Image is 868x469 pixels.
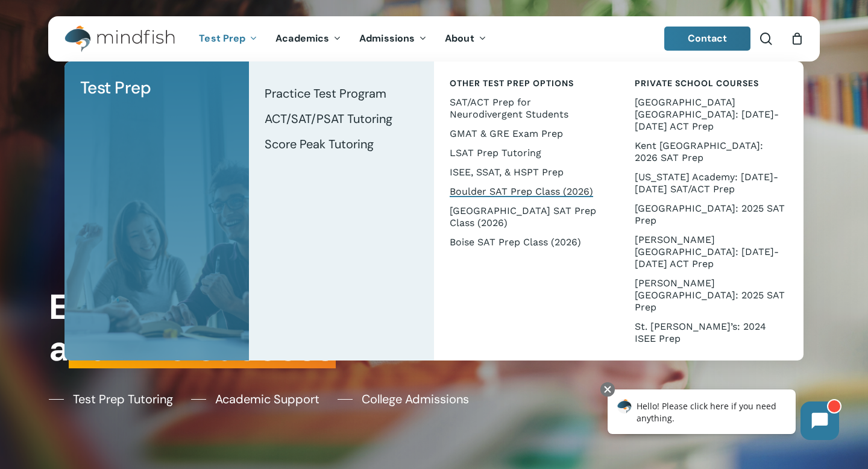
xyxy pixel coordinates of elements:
[790,32,804,45] a: Cart
[446,163,607,182] a: ISEE, SSAT, & HSPT Prep
[635,96,779,132] span: [GEOGRAPHIC_DATA] [GEOGRAPHIC_DATA]: [DATE]-[DATE] ACT Prep
[631,74,792,93] a: Private School Courses
[190,34,266,44] a: Test Prep
[631,230,792,274] a: [PERSON_NAME][GEOGRAPHIC_DATA]: [DATE]-[DATE] ACT Prep
[450,96,568,120] span: SAT/ACT Prep for Neurodivergent Students
[446,74,607,93] a: Other Test Prep Options
[261,106,422,131] a: ACT/SAT/PSAT Tutoring
[635,321,766,344] span: St. [PERSON_NAME]’s: 2024 ISEE Prep
[631,136,792,168] a: Kent [GEOGRAPHIC_DATA]: 2026 SAT Prep
[436,34,495,44] a: About
[69,326,336,371] em: Path to Success
[688,32,728,45] span: Contact
[446,201,607,233] a: [GEOGRAPHIC_DATA] SAT Prep Class (2026)
[265,136,374,152] span: Score Peak Tutoring
[631,93,792,136] a: [GEOGRAPHIC_DATA] [GEOGRAPHIC_DATA]: [DATE]-[DATE] ACT Prep
[77,74,237,102] a: Test Prep
[191,390,319,408] a: Academic Support
[266,34,350,44] a: Academics
[631,199,792,230] a: [GEOGRAPHIC_DATA]: 2025 SAT Prep
[635,234,779,269] span: [PERSON_NAME][GEOGRAPHIC_DATA]: [DATE]-[DATE] ACT Prep
[190,16,495,61] nav: Main Menu
[664,27,751,51] a: Contact
[631,317,792,348] a: St. [PERSON_NAME]’s: 2024 ISEE Prep
[450,166,564,178] span: ISEE, SSAT, & HSPT Prep
[338,390,469,408] a: College Admissions
[215,390,319,408] span: Academic Support
[450,186,593,197] span: Boulder SAT Prep Class (2026)
[450,236,581,248] span: Boise SAT Prep Class (2026)
[450,147,541,159] span: LSAT Prep Tutoring
[595,380,851,452] iframe: Chatbot
[362,390,469,408] span: College Admissions
[275,32,329,45] span: Academics
[635,171,778,195] span: [US_STATE] Academy: [DATE]-[DATE] SAT/ACT Prep
[265,86,386,101] span: Practice Test Program
[446,124,607,143] a: GMAT & GRE Exam Prep
[80,77,151,99] span: Test Prep
[359,32,415,45] span: Admissions
[631,274,792,317] a: [PERSON_NAME][GEOGRAPHIC_DATA]: 2025 SAT Prep
[635,203,785,226] span: [GEOGRAPHIC_DATA]: 2025 SAT Prep
[49,286,426,370] h1: Every Student Has a
[49,390,173,408] a: Test Prep Tutoring
[635,140,763,163] span: Kent [GEOGRAPHIC_DATA]: 2026 SAT Prep
[631,168,792,199] a: [US_STATE] Academy: [DATE]-[DATE] SAT/ACT Prep
[265,111,392,127] span: ACT/SAT/PSAT Tutoring
[48,16,820,61] header: Main Menu
[199,32,245,45] span: Test Prep
[450,78,574,89] span: Other Test Prep Options
[445,32,474,45] span: About
[446,233,607,252] a: Boise SAT Prep Class (2026)
[635,78,759,89] span: Private School Courses
[635,277,785,313] span: [PERSON_NAME][GEOGRAPHIC_DATA]: 2025 SAT Prep
[450,128,563,139] span: GMAT & GRE Exam Prep
[446,93,607,124] a: SAT/ACT Prep for Neurodivergent Students
[450,205,596,228] span: [GEOGRAPHIC_DATA] SAT Prep Class (2026)
[73,390,173,408] span: Test Prep Tutoring
[350,34,436,44] a: Admissions
[261,131,422,157] a: Score Peak Tutoring
[261,81,422,106] a: Practice Test Program
[446,182,607,201] a: Boulder SAT Prep Class (2026)
[446,143,607,163] a: LSAT Prep Tutoring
